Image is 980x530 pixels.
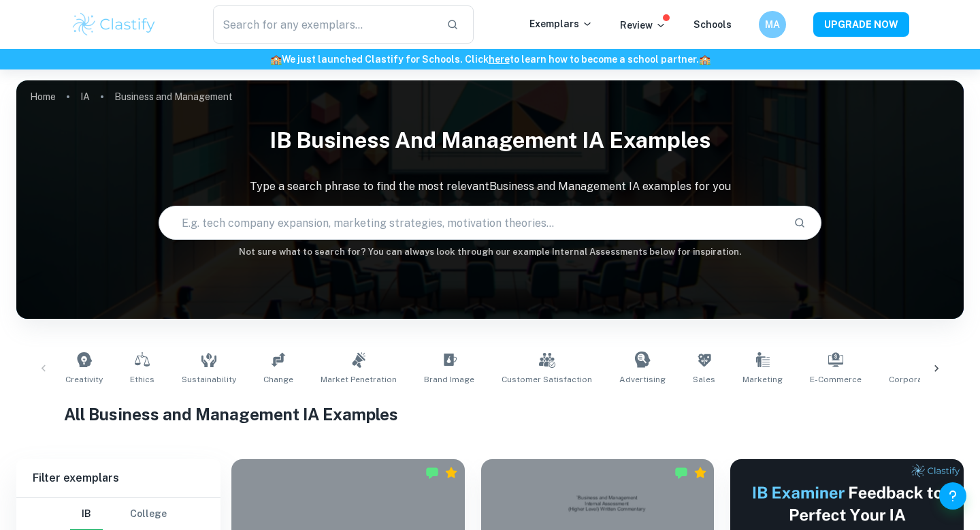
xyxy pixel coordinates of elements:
[788,211,811,234] button: Search
[742,373,783,386] span: Marketing
[16,178,964,195] p: Type a search phrase to find the most relevant Business and Management IA examples for you
[65,373,103,386] span: Creativity
[620,18,666,33] p: Review
[699,54,710,65] span: 🏫
[693,19,732,30] a: Schools
[674,466,688,480] img: Marked
[444,466,458,480] div: Premium
[693,466,707,480] div: Premium
[270,54,282,65] span: 🏫
[80,87,90,106] a: IA
[502,373,592,386] span: Customer Satisfaction
[71,11,157,38] img: Clastify logo
[765,17,781,32] h6: MA
[263,373,293,386] span: Change
[939,482,966,510] button: Help and Feedback
[30,87,56,106] a: Home
[693,373,715,386] span: Sales
[16,245,964,259] h6: Not sure what to search for? You can always look through our example Internal Assessments below f...
[16,119,964,162] h1: IB Business and Management IA examples
[159,204,783,242] input: E.g. tech company expansion, marketing strategies, motivation theories...
[759,11,786,38] button: MA
[425,466,439,480] img: Marked
[424,373,474,386] span: Brand Image
[619,373,666,386] span: Advertising
[489,54,510,65] a: here
[114,89,233,104] p: Business and Management
[3,52,977,67] h6: We just launched Clastify for Schools. Click to learn how to become a school partner.
[321,373,397,386] span: Market Penetration
[889,373,979,386] span: Corporate Profitability
[130,373,154,386] span: Ethics
[213,5,436,44] input: Search for any exemplars...
[16,459,220,497] h6: Filter exemplars
[64,402,917,426] h1: All Business and Management IA Examples
[182,373,236,386] span: Sustainability
[813,12,909,37] button: UPGRADE NOW
[529,16,593,31] p: Exemplars
[810,373,862,386] span: E-commerce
